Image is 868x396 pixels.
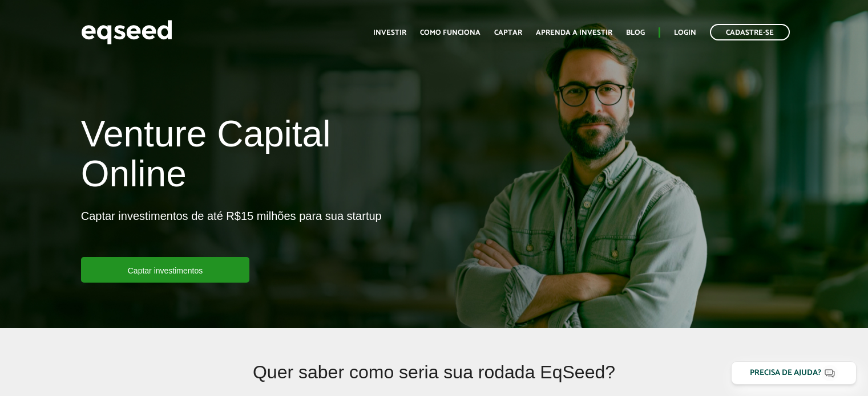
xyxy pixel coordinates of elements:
[81,257,250,283] a: Captar investimentos
[494,29,522,36] a: Captar
[81,114,426,200] h1: Venture Capital Online
[626,29,645,36] a: Blog
[420,29,481,36] a: Como funciona
[710,24,790,40] a: Cadastre-se
[81,209,382,257] p: Captar investimentos de até R$15 milhões para sua startup
[81,17,172,47] img: EqSeed
[674,29,696,36] a: Login
[373,29,406,36] a: Investir
[536,29,612,36] a: Aprenda a investir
